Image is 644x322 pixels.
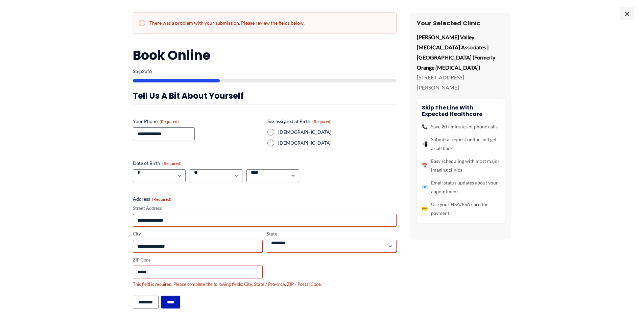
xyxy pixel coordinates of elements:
[160,119,179,124] span: (Required)
[133,118,262,125] label: Your Phone
[133,196,171,202] legend: Address
[417,72,505,92] p: [STREET_ADDRESS][PERSON_NAME]
[422,200,500,218] li: Use your HSA/FSA card for payment
[149,68,152,74] span: 6
[142,68,145,74] span: 2
[152,197,171,202] span: (Required)
[417,32,505,72] p: [PERSON_NAME] Valley [MEDICAL_DATA] Associates | [GEOGRAPHIC_DATA] (Formerly Orange [MEDICAL_DATA])
[422,178,500,196] li: Email status updates about your appointment
[417,19,505,27] h3: Your Selected Clinic
[133,69,397,74] p: Step of
[133,205,397,212] label: Street Address
[312,119,332,124] span: (Required)
[422,183,428,192] span: 📧
[133,47,397,64] h2: Book Online
[139,20,391,26] h2: There was a problem with your submission. Please review the fields below.
[422,204,428,213] span: 💳
[422,135,500,153] li: Submit a request online and get a call back
[422,122,428,131] span: 📞
[267,118,332,125] legend: Sex assigned at Birth
[422,104,500,117] h4: Skip the line with Expected Healthcare
[422,157,500,174] li: Easy scheduling with most major imaging clinics
[133,160,182,167] legend: Date of Birth
[133,257,263,263] label: ZIP Code
[133,281,397,288] div: This field is required. Please complete the following fields: City, State / Province, ZIP / Posta...
[422,122,500,131] li: Save 20+ minutes of phone calls
[162,161,182,166] span: (Required)
[278,129,397,135] label: [DEMOGRAPHIC_DATA]
[620,7,634,20] span: ×
[422,161,428,170] span: 📅
[278,140,397,146] label: [DEMOGRAPHIC_DATA]
[133,91,397,101] h3: Tell us a bit about yourself
[422,140,428,148] span: 📲
[267,231,397,237] label: State
[133,231,263,237] label: City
